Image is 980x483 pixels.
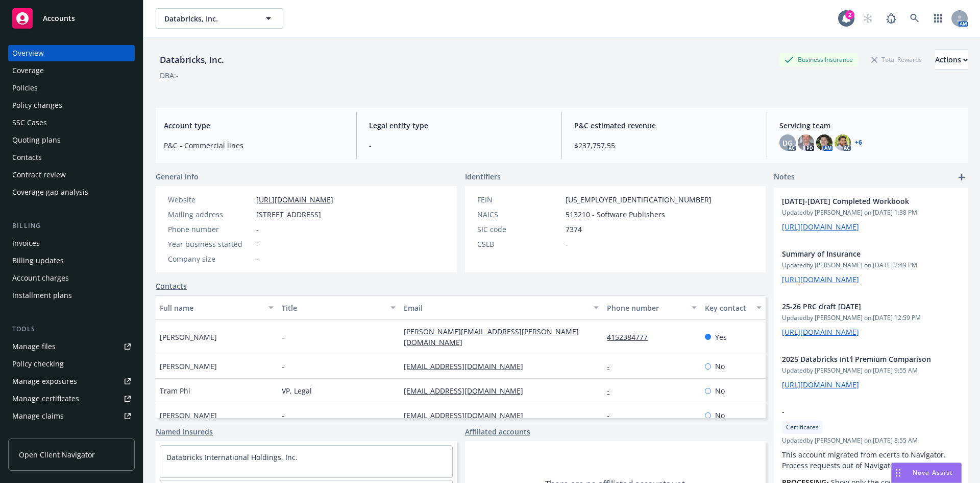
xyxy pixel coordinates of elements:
[166,452,298,462] a: Databricks International Holdings, Inc.
[782,380,859,389] a: [URL][DOMAIN_NAME]
[913,468,953,477] span: Nova Assist
[465,171,501,182] span: Identifiers
[782,406,933,417] span: -
[168,239,252,249] div: Year business started
[164,13,253,24] span: Databricks, Inc.
[477,239,561,249] div: CSLB
[160,385,190,396] span: Tram Phi
[404,327,579,347] a: [PERSON_NAME][EMAIL_ADDRESS][PERSON_NAME][DOMAIN_NAME]
[8,4,135,33] a: Accounts
[369,120,549,131] span: Legal entity type
[881,8,901,29] a: Report a Bug
[8,45,135,61] a: Overview
[12,270,69,286] div: Account charges
[256,239,259,249] span: -
[904,8,925,29] a: Search
[477,224,561,235] div: SIC code
[715,361,725,372] span: No
[256,254,259,264] span: -
[168,254,252,264] div: Company size
[156,8,283,29] button: Databricks, Inc.
[12,184,88,200] div: Coverage gap analysis
[779,53,858,66] div: Business Insurance
[782,248,933,259] span: Summary of Insurance
[8,221,135,231] div: Billing
[8,287,135,304] a: Installment plans
[607,332,656,342] a: 4152384777
[786,423,819,432] span: Certificates
[12,356,64,372] div: Policy checking
[43,14,75,22] span: Accounts
[400,295,603,320] button: Email
[782,327,859,337] a: [URL][DOMAIN_NAME]
[12,390,79,407] div: Manage certificates
[477,209,561,220] div: NAICS
[566,209,665,220] span: 513210 - Software Publishers
[256,209,321,220] span: [STREET_ADDRESS]
[12,235,40,251] div: Invoices
[782,301,933,312] span: 25-26 PRC draft [DATE]
[935,50,968,70] div: Actions
[866,53,927,66] div: Total Rewards
[12,114,47,131] div: SSC Cases
[8,167,135,183] a: Contract review
[8,132,135,148] a: Quoting plans
[256,224,259,235] span: -
[282,332,284,342] span: -
[168,194,252,205] div: Website
[12,62,44,79] div: Coverage
[705,303,750,313] div: Key contact
[12,80,38,96] div: Policies
[782,354,933,364] span: 2025 Databricks Int'l Premium Comparison
[816,134,832,151] img: photo
[8,114,135,131] a: SSC Cases
[156,426,213,437] a: Named insureds
[8,184,135,200] a: Coverage gap analysis
[156,295,278,320] button: Full name
[404,303,587,313] div: Email
[168,209,252,220] div: Mailing address
[782,208,960,217] span: Updated by [PERSON_NAME] on [DATE] 1:38 PM
[715,332,727,342] span: Yes
[8,80,135,96] a: Policies
[782,222,859,232] a: [URL][DOMAIN_NAME]
[8,62,135,79] a: Coverage
[164,140,344,151] span: P&C - Commercial lines
[782,366,960,375] span: Updated by [PERSON_NAME] on [DATE] 9:55 AM
[928,8,948,29] a: Switch app
[477,194,561,205] div: FEIN
[774,240,968,293] div: Summary of InsuranceUpdatedby [PERSON_NAME] on [DATE] 2:49 PM[URL][DOMAIN_NAME]
[282,410,284,421] span: -
[8,235,135,251] a: Invoices
[607,410,618,420] a: -
[168,224,252,235] div: Phone number
[779,120,960,131] span: Servicing team
[8,373,135,389] span: Manage exposures
[935,50,968,70] button: Actions
[782,196,933,206] span: [DATE]-[DATE] Completed Workbook
[160,410,217,421] span: [PERSON_NAME]
[164,120,344,131] span: Account type
[465,426,530,437] a: Affiliated accounts
[156,171,199,182] span: General info
[855,140,862,146] a: +6
[12,167,66,183] div: Contract review
[12,45,44,61] div: Overview
[835,134,851,151] img: photo
[369,140,549,151] span: -
[782,137,793,148] span: DG
[160,303,262,313] div: Full name
[12,97,62,113] div: Policy changes
[8,324,135,334] div: Tools
[12,132,61,148] div: Quoting plans
[774,346,968,398] div: 2025 Databricks Int'l Premium ComparisonUpdatedby [PERSON_NAME] on [DATE] 9:55 AM[URL][DOMAIN_NAME]
[891,463,962,483] button: Nova Assist
[12,408,64,424] div: Manage claims
[715,385,725,396] span: No
[566,239,568,249] span: -
[8,425,135,442] a: Manage BORs
[782,274,859,284] a: [URL][DOMAIN_NAME]
[12,252,64,269] div: Billing updates
[256,195,333,204] a: [URL][DOMAIN_NAME]
[774,188,968,240] div: [DATE]-[DATE] Completed WorkbookUpdatedby [PERSON_NAME] on [DATE] 1:38 PM[URL][DOMAIN_NAME]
